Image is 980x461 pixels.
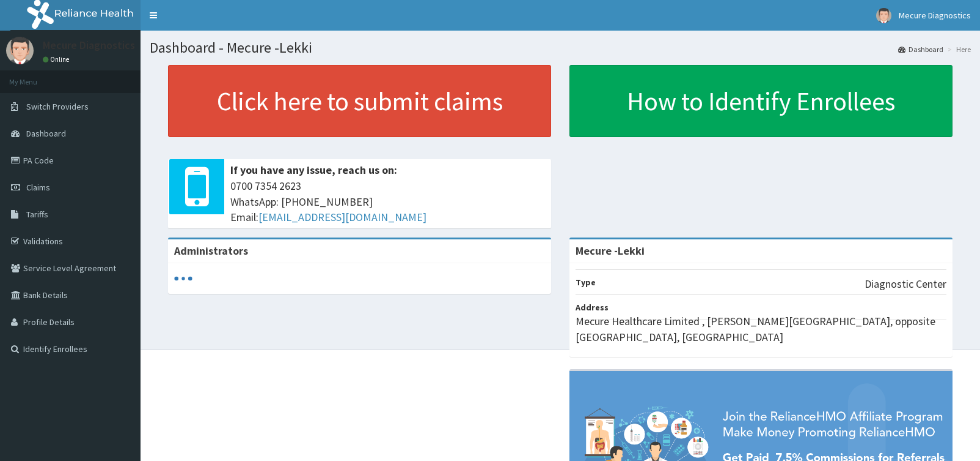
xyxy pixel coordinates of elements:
[26,101,89,112] span: Switch Providers
[576,277,596,288] b: Type
[865,276,946,292] p: Diagnostic Center
[43,55,72,64] a: Online
[945,44,971,54] li: Here
[258,210,426,224] a: [EMAIL_ADDRESS][DOMAIN_NAME]
[876,8,891,23] img: User Image
[230,163,397,177] b: If you have any issue, reach us on:
[569,65,953,137] a: How to Identify Enrollees
[168,65,551,137] a: Click here to submit claims
[26,182,50,193] span: Claims
[26,128,66,139] span: Dashboard
[43,40,135,51] p: Mecure Diagnostics
[26,209,48,220] span: Tariffs
[898,44,943,54] a: Dashboard
[899,10,971,21] span: Mecure Diagnostics
[576,313,946,345] p: Mecure Healthcare Limited , [PERSON_NAME][GEOGRAPHIC_DATA], opposite [GEOGRAPHIC_DATA], [GEOGRAPH...
[150,40,971,56] h1: Dashboard - Mecure -Lekki
[6,37,34,64] img: User Image
[174,269,192,288] svg: audio-loading
[576,302,609,313] b: Address
[174,244,248,258] b: Administrators
[576,244,645,258] strong: Mecure -Lekki
[230,178,545,225] span: 0700 7354 2623 WhatsApp: [PHONE_NUMBER] Email:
